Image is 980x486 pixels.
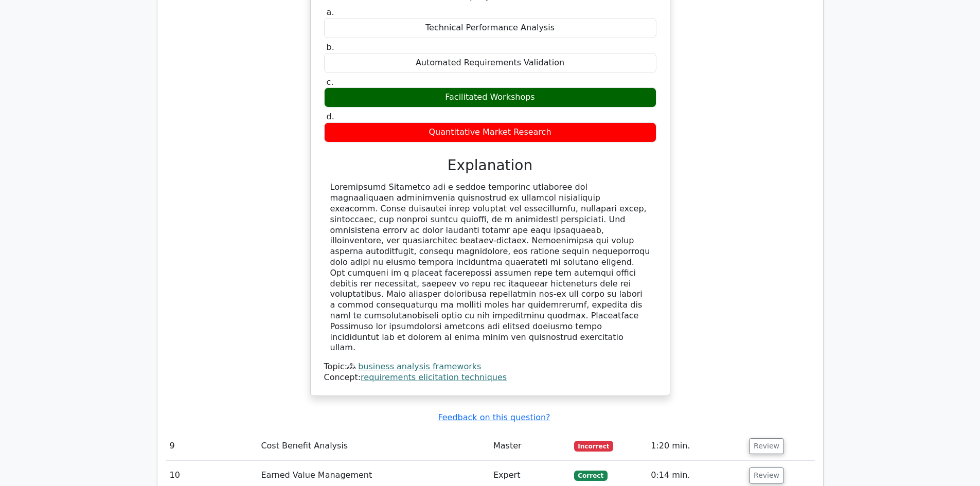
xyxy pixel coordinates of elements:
[327,112,334,121] span: d.
[324,53,656,73] div: Automated Requirements Validation
[327,77,334,87] span: c.
[574,471,608,481] span: Correct
[324,372,656,383] div: Concept:
[749,438,784,454] button: Review
[489,431,570,461] td: Master
[330,157,650,174] h3: Explanation
[324,18,656,38] div: Technical Performance Analysis
[166,431,257,461] td: 9
[361,372,507,382] a: requirements elicitation techniques
[438,412,550,422] a: Feedback on this question?
[327,42,334,52] span: b.
[647,431,745,461] td: 1:20 min.
[574,441,614,451] span: Incorrect
[327,7,334,17] span: a.
[330,182,650,353] div: Loremipsumd Sitametco adi e seddoe temporinc utlaboree dol magnaaliquaen adminimvenia quisnostrud...
[324,362,656,372] div: Topic:
[257,431,489,461] td: Cost Benefit Analysis
[324,87,656,107] div: Facilitated Workshops
[358,362,481,371] a: business analysis frameworks
[749,467,784,483] button: Review
[324,122,656,142] div: Quantitative Market Research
